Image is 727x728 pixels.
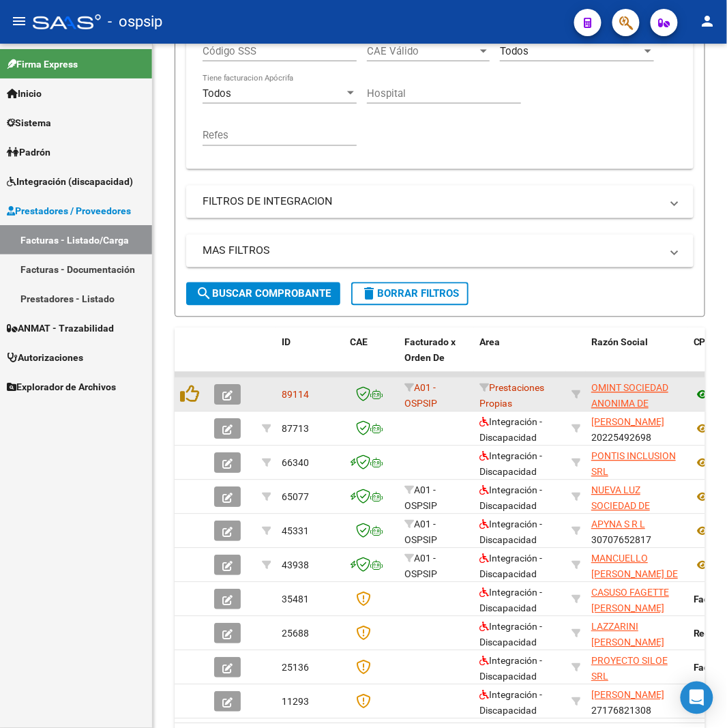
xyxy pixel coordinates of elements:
[282,594,309,605] span: 35481
[479,553,542,580] span: Integración - Discapacidad
[479,519,542,546] span: Integración - Discapacidad
[591,417,664,428] span: [PERSON_NAME]
[591,620,683,648] div: 27175798388
[282,628,309,639] span: 25688
[479,690,542,716] span: Integración - Discapacidad
[276,328,344,388] datatable-header-cell: ID
[479,337,500,348] span: Area
[591,337,648,348] span: Razón Social
[479,417,542,443] span: Integración - Discapacidad
[367,45,477,57] span: CAE Válido
[681,682,713,714] div: Open Intercom Messenger
[591,622,664,648] span: LAZZARINI [PERSON_NAME]
[282,424,309,435] span: 87713
[591,688,683,716] div: 27176821308
[404,383,437,409] span: A01 - OSPSIP
[282,663,309,673] span: 25136
[344,328,399,388] datatable-header-cell: CAE
[591,451,676,478] span: PONTIS INCLUSION SRL
[282,492,309,503] span: 65077
[591,553,683,596] span: MANCUELLO [PERSON_NAME] DE [GEOGRAPHIC_DATA]
[361,286,377,302] mat-icon: delete
[282,560,309,571] span: 43938
[591,519,645,530] span: APYNA S R L
[7,203,131,218] span: Prestadores / Proveedores
[7,379,116,394] span: Explorador de Archivos
[700,13,716,29] mat-icon: person
[203,244,661,259] mat-panel-title: MAS FILTROS
[500,45,529,57] span: Todos
[586,328,688,388] datatable-header-cell: Razón Social
[196,286,212,302] mat-icon: search
[282,526,309,537] span: 45331
[186,282,340,306] button: Buscar Comprobante
[203,87,231,100] span: Todos
[591,690,664,701] span: [PERSON_NAME]
[591,415,683,443] div: 20225492698
[404,519,437,546] span: A01 - OSPSIP
[282,458,309,469] span: 66340
[479,587,542,614] span: Integración - Discapacidad
[186,186,694,218] mat-expansion-panel-header: FILTROS DE INTEGRACION
[404,553,437,580] span: A01 - OSPSIP
[591,654,683,682] div: 33710018559
[404,485,437,512] span: A01 - OSPSIP
[591,587,669,614] span: CASUSO FAGETTE [PERSON_NAME]
[7,350,83,365] span: Autorizaciones
[196,288,331,300] span: Buscar Comprobante
[479,485,542,512] span: Integración - Discapacidad
[479,383,544,409] span: Prestaciones Propias
[591,381,683,409] div: 30550245309
[404,337,456,364] span: Facturado x Orden De
[591,483,683,512] div: 30707572899
[591,517,683,546] div: 30707652817
[7,57,78,72] span: Firma Express
[108,7,162,37] span: - ospsip
[591,656,668,682] span: PROYECTO SILOE SRL
[11,13,27,29] mat-icon: menu
[694,337,718,348] span: CPBT
[7,145,50,160] span: Padrón
[282,697,309,708] span: 11293
[479,451,542,478] span: Integración - Discapacidad
[474,328,566,388] datatable-header-cell: Area
[7,86,42,101] span: Inicio
[591,485,675,542] span: NUEVA LUZ SOCIEDAD DE RESPONSABILIDAD LIMITADA
[591,585,683,614] div: 27188455307
[351,282,469,306] button: Borrar Filtros
[7,174,133,189] span: Integración (discapacidad)
[7,321,114,336] span: ANMAT - Trazabilidad
[591,551,683,580] div: 27165443360
[282,337,291,348] span: ID
[361,288,459,300] span: Borrar Filtros
[203,194,661,209] mat-panel-title: FILTROS DE INTEGRACION
[186,235,694,267] mat-expansion-panel-header: MAS FILTROS
[479,656,542,682] span: Integración - Discapacidad
[591,383,668,425] span: OMINT SOCIEDAD ANONIMA DE SERVICIOS
[7,115,51,130] span: Sistema
[399,328,474,388] datatable-header-cell: Facturado x Orden De
[591,449,683,478] div: 30715267906
[282,390,309,401] span: 89114
[479,622,542,648] span: Integración - Discapacidad
[350,337,368,348] span: CAE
